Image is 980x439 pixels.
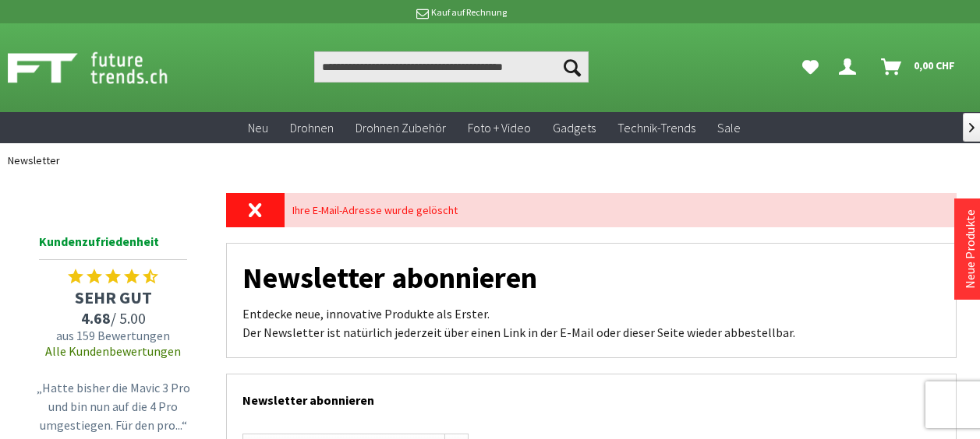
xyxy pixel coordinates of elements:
[81,308,111,328] span: 4.68
[468,120,531,135] span: Foto + Video
[290,120,334,135] span: Drohnen
[45,343,181,359] a: Alle Kundenbewertungen
[242,374,940,418] h2: Newsletter abonnieren
[794,51,826,83] a: Meine Favoriten
[248,120,268,135] span: Neu
[875,51,963,83] a: Warenkorb
[31,286,195,308] span: SEHR GUT
[314,51,589,83] input: Produkt, Marke, Kategorie, EAN, Artikelnummer…
[285,193,957,227] div: Ihre E-Mail-Adresse wurde gelöscht
[31,328,195,343] span: aus 159 Bewertungen
[833,51,869,83] a: Dein Konto
[345,112,457,144] a: Drohnen Zubehör
[617,120,695,135] span: Technik-Trends
[31,308,195,328] span: / 5.00
[706,112,752,144] a: Sale
[279,112,345,144] a: Drohnen
[962,209,978,289] a: Neue Produkte
[607,112,706,144] a: Technik-Trends
[39,231,187,260] span: Kundenzufriedenheit
[457,112,542,144] a: Foto + Video
[8,48,202,87] img: Shop Futuretrends - zur Startseite wechseln
[717,120,741,135] span: Sale
[242,304,940,342] p: Entdecke neue, innovative Produkte als Erster. Der Newsletter ist natürlich jederzeit über einen ...
[242,267,940,289] h1: Newsletter abonnieren
[8,153,60,167] span: Newsletter
[914,53,955,78] span: 0,00 CHF
[237,112,279,144] a: Neu
[542,112,607,144] a: Gadgets
[553,120,596,135] span: Gadgets
[969,123,975,132] span: 
[556,51,589,83] button: Suchen
[356,120,446,135] span: Drohnen Zubehör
